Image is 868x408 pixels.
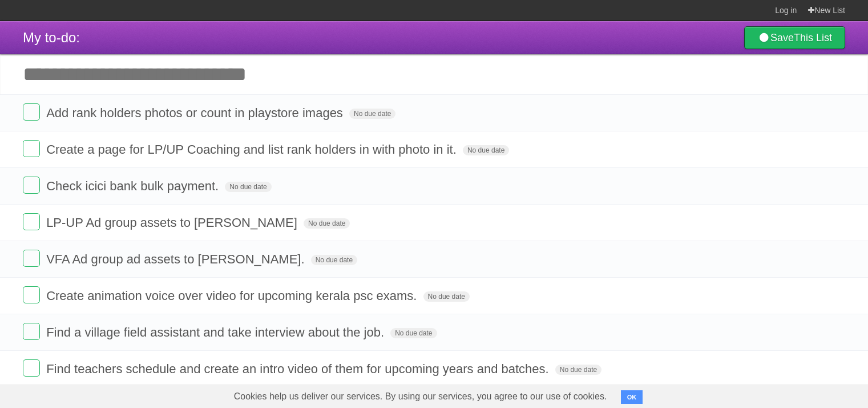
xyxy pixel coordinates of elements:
[46,142,459,157] span: Create a page for LP/UP Coaching and list rank holders in with photo in it.
[23,30,80,45] span: My to-do:
[23,250,40,267] label: Done
[555,365,601,375] span: No due date
[463,145,509,155] span: No due date
[46,179,221,193] span: Check icici bank bulk payment.
[46,325,387,339] span: Find a village field assistant and take interview about the job.
[23,213,40,230] label: Done
[23,103,40,121] label: Done
[23,359,40,377] label: Done
[744,26,845,49] a: SaveThis List
[423,291,470,302] span: No due date
[225,182,271,192] span: No due date
[46,215,300,230] span: LP-UP Ad group assets to [PERSON_NAME]
[23,177,40,194] label: Done
[46,289,419,303] span: Create animation voice over video for upcoming kerala psc exams.
[23,286,40,303] label: Done
[390,328,437,338] span: No due date
[304,218,350,229] span: No due date
[223,385,619,408] span: Cookies help us deliver our services. By using our services, you agree to our use of cookies.
[794,32,832,43] b: This List
[311,255,357,265] span: No due date
[23,140,40,157] label: Done
[621,390,643,404] button: OK
[349,109,395,119] span: No due date
[46,252,307,266] span: VFA Ad group ad assets to [PERSON_NAME].
[46,362,552,376] span: Find teachers schedule and create an intro video of them for upcoming years and batches.
[46,106,346,120] span: Add rank holders photos or count in playstore images
[23,323,40,340] label: Done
